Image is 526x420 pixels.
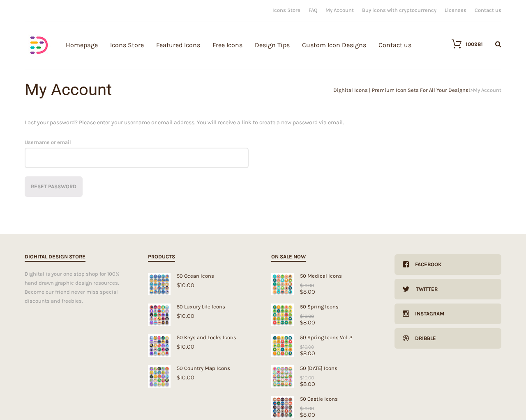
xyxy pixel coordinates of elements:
bdi: 8.00 [300,288,315,295]
h1: My Account [25,82,263,98]
a: Facebook [394,254,501,275]
a: Castle Icons50 Castle Icons$8.00 [271,396,378,418]
a: Twitter [394,279,501,299]
img: Spring Icons [271,304,294,326]
a: 50 Country Map Icons$10.00 [148,365,255,381]
button: Reset password [25,176,83,197]
span: $ [300,406,303,411]
span: $ [177,282,180,288]
img: Spring Icons [271,334,294,357]
bdi: 8.00 [300,381,315,387]
span: $ [300,313,303,319]
span: $ [300,344,303,350]
div: 50 Luxury Life Icons [148,304,255,310]
h2: On sale now [271,252,306,262]
bdi: 10.00 [300,344,314,350]
a: Spring Icons50 Spring Icons Vol. 2$8.00 [271,334,378,356]
span: $ [300,283,303,288]
bdi: 8.00 [300,350,315,356]
a: 50 Keys and Locks Icons$10.00 [148,334,255,350]
a: My Account [325,7,354,13]
label: Username or email [25,137,249,148]
bdi: 10.00 [300,406,314,411]
div: 50 Ocean Icons [148,273,255,279]
bdi: 10.00 [177,282,194,288]
div: 50 Country Map Icons [148,365,255,371]
a: 50 Ocean Icons$10.00 [148,273,255,288]
h2: Products [148,252,175,262]
span: $ [177,313,180,319]
span: $ [300,411,303,418]
bdi: 8.00 [300,411,315,418]
a: Buy icons with cryptocurrency [362,7,436,13]
span: My Account [473,87,501,93]
span: $ [177,343,180,350]
a: Medical Icons50 Medical Icons$8.00 [271,273,378,295]
div: Dighital is your one stop shop for 100% hand drawn graphic design resources. Become our friend ne... [25,269,131,306]
span: $ [300,381,303,387]
div: 50 Castle Icons [271,396,378,402]
span: $ [300,288,303,295]
bdi: 10.00 [300,375,314,381]
img: Castle Icons [271,396,294,418]
div: 100981 [466,41,483,47]
div: Facebook [409,254,442,275]
a: Licenses [445,7,466,13]
a: 100981 [443,39,483,49]
bdi: 8.00 [300,319,315,326]
bdi: 10.00 [177,343,194,350]
bdi: 10.00 [300,283,314,288]
div: 50 Spring Icons Vol. 2 [271,334,378,340]
a: Icons Store [272,7,300,13]
div: 50 Spring Icons [271,304,378,310]
span: $ [300,319,303,326]
div: 50 Keys and Locks Icons [148,334,255,340]
span: $ [300,350,303,356]
img: Medical Icons [271,273,294,295]
bdi: 10.00 [300,313,314,319]
a: Dighital Icons | Premium Icon Sets For All Your Designs! [333,87,470,93]
a: Easter Icons50 [DATE] Icons$8.00 [271,365,378,387]
img: Easter Icons [271,365,294,388]
span: $ [177,374,180,381]
p: Lost your password? Please enter your username or email address. You will receive a link to creat... [25,118,501,127]
bdi: 10.00 [177,313,194,319]
h2: Dighital Design Store [25,252,85,262]
div: Instagram [409,304,444,324]
div: > [263,87,501,93]
bdi: 10.00 [177,374,194,381]
a: Instagram [394,304,501,324]
a: Contact us [475,7,501,13]
a: Dribble [394,328,501,349]
div: Twitter [410,279,438,299]
a: Spring Icons50 Spring Icons$8.00 [271,304,378,326]
div: Dribble [409,328,436,349]
div: 50 Medical Icons [271,273,378,279]
div: 50 [DATE] Icons [271,365,378,371]
a: 50 Luxury Life Icons$10.00 [148,304,255,319]
span: $ [300,375,303,381]
a: FAQ [309,7,317,13]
